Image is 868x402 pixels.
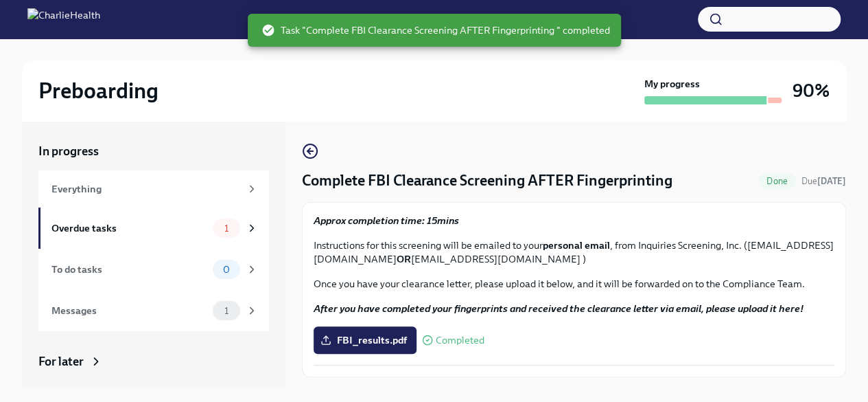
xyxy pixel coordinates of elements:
[51,181,240,197] div: Everything
[38,143,269,159] a: In progress
[38,249,269,290] a: To do tasks0
[314,326,417,354] label: FBI_results.pdf
[323,333,407,347] span: FBI_results.pdf
[51,303,207,318] div: Messages
[38,170,269,208] a: Everything
[27,8,100,30] img: CharlieHealth
[314,277,834,291] p: Once you have your clearance letter, please upload it below, and it will be forwarded on to the C...
[543,239,610,252] strong: personal email
[801,175,846,188] span: September 12th, 2025 08:00
[314,214,459,227] strong: Approx completion time: 15mins
[314,302,804,315] strong: After you have completed your fingerprints and received the clearance letter via email, please up...
[38,353,269,370] a: For later
[436,335,484,346] span: Completed
[215,265,238,275] span: 0
[817,176,846,186] strong: [DATE]
[801,176,846,186] span: Due
[261,23,610,37] span: Task "Complete FBI Clearance Screening AFTER Fingerprinting " completed
[644,77,700,91] strong: My progress
[314,238,834,266] p: Instructions for this screening will be emailed to your , from Inquiries Screening, Inc. ([EMAIL_...
[38,77,159,104] h2: Preboarding
[51,221,207,236] div: Overdue tasks
[38,353,84,370] div: For later
[397,253,411,265] strong: OR
[216,223,237,234] span: 1
[38,208,269,249] a: Overdue tasks1
[38,290,269,331] a: Messages1
[302,170,672,191] h4: Complete FBI Clearance Screening AFTER Fingerprinting
[216,306,237,316] span: 1
[51,262,207,277] div: To do tasks
[793,78,830,103] h3: 90%
[758,176,796,186] span: Done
